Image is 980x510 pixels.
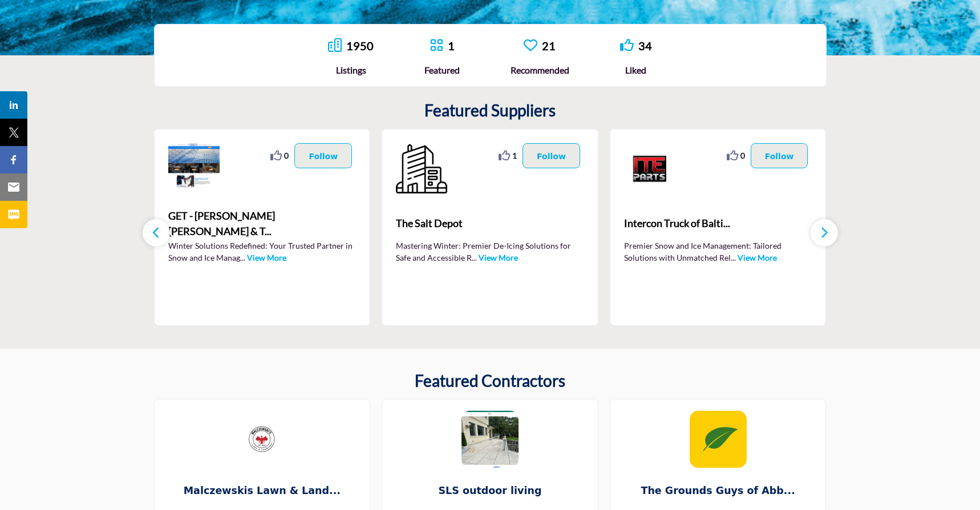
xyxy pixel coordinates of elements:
img: Intercon Truck of Baltimore [624,143,675,195]
button: Follow [294,143,352,168]
span: The Grounds Guys of Abb... [627,483,809,498]
a: 1 [448,39,455,52]
h2: Featured Contractors [415,371,565,391]
a: View More [247,253,286,262]
a: 21 [542,39,556,52]
span: ... [240,253,245,262]
img: GET - Goldman Evans & Trammell [168,143,220,195]
img: SLS outdoor living [461,411,519,468]
p: Premier Snow and Ice Management: Tailored Solutions with Unmatched Rel [624,240,812,262]
a: SLS outdoor living [382,476,598,506]
p: Mastering Winter: Premier De-Icing Solutions for Safe and Accessible R [396,240,584,262]
span: Malczewskis Lawn & Land... [172,483,353,498]
a: The Salt Depot [396,208,584,239]
span: The Salt Depot [396,216,584,231]
span: 1 [512,149,517,161]
b: Malczewskis Lawn & Landscape [172,476,353,506]
b: Intercon Truck of Baltimore [624,208,812,239]
a: View More [479,253,518,262]
span: ... [731,253,736,262]
img: Malczewskis Lawn & Landscape [233,411,290,468]
span: ... [472,253,477,262]
p: Follow [537,149,566,162]
div: Recommended [511,63,569,77]
h2: Featured Suppliers [424,101,556,120]
a: Go to Featured [430,38,443,54]
a: Intercon Truck of Balti... [624,208,812,239]
b: GET - Goldman Evans & Trammell [168,208,357,239]
span: Intercon Truck of Balti... [624,216,812,231]
b: The Grounds Guys of Abbotsford [627,476,809,506]
button: Follow [751,143,808,168]
div: Featured [424,63,460,77]
p: Follow [765,149,794,162]
a: Go to Recommended [524,38,537,54]
a: 34 [638,39,652,52]
a: 1950 [346,39,374,52]
a: GET - [PERSON_NAME] [PERSON_NAME] & T... [168,208,357,239]
b: SLS outdoor living [399,476,581,506]
span: SLS outdoor living [399,483,581,498]
img: The Grounds Guys of Abbotsford [690,411,747,468]
div: Listings [328,63,374,77]
a: View More [738,253,777,262]
p: Follow [309,149,338,162]
button: Follow [523,143,580,168]
i: Go to Liked [620,38,634,52]
div: Liked [620,63,652,77]
img: The Salt Depot [396,143,447,195]
p: Winter Solutions Redefined: Your Trusted Partner in Snow and Ice Manag [168,240,357,262]
a: The Grounds Guys of Abb... [610,476,826,506]
span: 0 [740,149,745,161]
a: Malczewskis Lawn & Land... [155,476,370,506]
span: 0 [284,149,289,161]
